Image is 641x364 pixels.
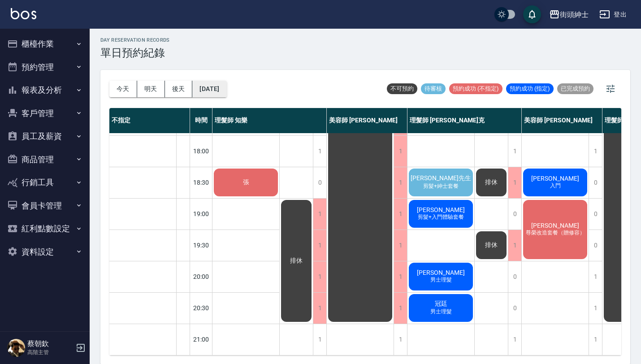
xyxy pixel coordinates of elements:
span: [PERSON_NAME] [529,222,581,229]
button: 商品管理 [4,148,86,171]
div: 1 [394,324,407,355]
span: 男士理髮 [429,308,454,316]
div: 理髮師 知樂 [212,108,327,133]
button: 預約管理 [4,56,86,79]
div: 時間 [190,108,212,133]
span: 男士理髮 [429,276,454,284]
span: 排休 [483,241,499,249]
div: 1 [508,167,521,198]
p: 高階主管 [27,348,73,356]
span: 已完成預約 [557,85,593,93]
div: 1 [508,230,521,261]
span: 預約成功 (不指定) [449,85,502,93]
button: 今天 [109,81,137,97]
span: [PERSON_NAME] [415,206,467,213]
div: 1 [394,136,407,167]
span: 待審核 [421,85,446,93]
span: [PERSON_NAME] [529,175,581,182]
div: 街頭紳士 [560,9,589,20]
button: 報表及分析 [4,78,86,102]
div: 1 [508,324,521,355]
button: 客戶管理 [4,102,86,125]
div: 1 [394,293,407,324]
div: 18:30 [190,167,212,198]
div: 1 [394,167,407,198]
div: 0 [508,293,521,324]
div: 0 [313,167,326,198]
button: 櫃檯作業 [4,32,86,56]
div: 19:30 [190,230,212,261]
h2: day Reservation records [100,37,170,43]
span: 剪髮+入門體驗套餐 [416,213,466,221]
img: Person [7,339,25,357]
span: 排休 [483,178,499,186]
button: 資料設定 [4,240,86,264]
div: 1 [313,293,326,324]
img: Logo [11,8,36,19]
div: 1 [313,230,326,261]
span: 張 [138,174,148,182]
div: 18:00 [190,135,212,167]
div: 0 [508,261,521,292]
button: 街頭紳士 [546,5,592,24]
button: 登出 [596,6,630,23]
div: 1 [313,261,326,292]
div: 美容師 [PERSON_NAME] [522,108,602,133]
div: 理髮師 [PERSON_NAME]克 [407,108,522,133]
div: 20:30 [190,292,212,324]
div: 20:00 [190,261,212,292]
span: 剪髮+入門體驗套餐 [118,182,168,190]
button: 明天 [137,81,165,97]
div: 1 [394,261,407,292]
div: 1 [508,136,521,167]
span: [PERSON_NAME]先生 [409,174,473,182]
span: 冠廷 [433,300,449,308]
button: 紅利點數設定 [4,217,86,240]
button: 員工及薪資 [4,125,86,148]
span: 不可預約 [387,85,417,93]
div: 1 [589,136,602,167]
span: [PERSON_NAME] [415,269,467,276]
div: 0 [589,199,602,230]
h3: 單日預約紀錄 [100,47,170,59]
span: 剪髮+紳士套餐 [421,182,460,190]
div: 0 [589,167,602,198]
span: 尊榮改造套餐（贈修容） [524,229,587,237]
div: 1 [394,199,407,230]
span: 入門 [548,182,563,190]
button: 後天 [165,81,193,97]
button: [DATE] [192,81,226,97]
div: 1 [589,293,602,324]
div: 不指定 [109,108,190,133]
button: 行銷工具 [4,171,86,194]
div: 1 [313,136,326,167]
div: 1 [589,324,602,355]
button: save [523,5,541,23]
span: 排休 [288,257,304,265]
span: 預約成功 (指定) [506,85,554,93]
h5: 蔡朝欽 [27,339,73,348]
button: 會員卡管理 [4,194,86,217]
div: 0 [508,199,521,230]
div: 1 [313,199,326,230]
span: 張 [241,178,251,186]
div: 1 [589,261,602,292]
div: 1 [394,230,407,261]
div: 21:00 [190,324,212,355]
div: 19:00 [190,198,212,230]
div: 美容師 [PERSON_NAME] [327,108,407,133]
div: 0 [589,230,602,261]
div: 1 [313,324,326,355]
